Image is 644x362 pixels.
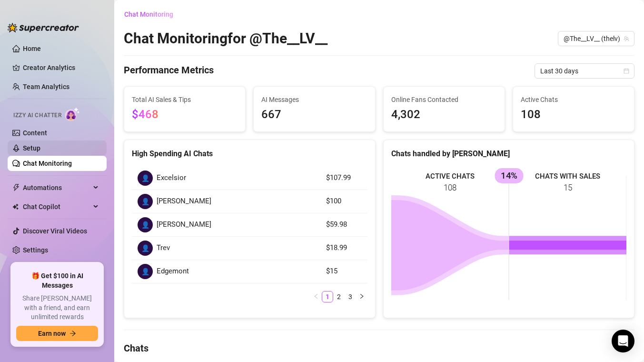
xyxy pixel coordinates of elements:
div: 👤 [138,171,153,186]
span: 108 [521,106,626,124]
span: Last 30 days [540,64,629,78]
span: Chat Copilot [23,199,90,214]
span: left [313,293,319,299]
span: Total AI Sales & Tips [132,94,238,105]
div: Open Intercom Messenger [612,330,634,352]
a: Content [23,129,47,137]
span: Izzy AI Chatter [13,111,61,120]
span: Edgemont [157,266,189,277]
article: $107.99 [326,172,362,184]
div: High Spending AI Chats [132,148,367,160]
span: right [359,293,365,299]
a: 1 [322,292,333,302]
span: Online Fans Contacted [391,94,497,105]
span: 667 [261,106,367,124]
span: 4,302 [391,106,497,124]
span: Automations [23,180,90,195]
article: $100 [326,196,362,207]
div: 👤 [138,217,153,232]
a: 3 [345,292,356,302]
div: 👤 [138,241,153,256]
span: Earn now [38,330,66,337]
button: Earn nowarrow-right [16,326,98,341]
a: Home [23,45,41,52]
button: right [356,291,367,302]
span: Trev [157,242,170,254]
a: Chat Monitoring [23,160,72,167]
span: calendar [624,68,629,74]
li: 3 [345,291,356,302]
li: Next Page [356,291,367,302]
a: Team Analytics [23,83,69,90]
span: team [624,36,629,41]
h4: Chats [124,342,634,355]
span: AI Messages [261,94,367,105]
img: Chat Copilot [12,203,19,210]
div: 👤 [138,194,153,209]
div: 👤 [138,264,153,279]
span: $468 [132,108,159,121]
article: $59.98 [326,219,362,231]
span: 🎁 Get $100 in AI Messages [16,271,98,290]
span: arrow-right [69,330,76,337]
h4: Performance Metrics [124,63,214,79]
a: Settings [23,246,48,254]
span: [PERSON_NAME] [157,219,211,231]
li: Previous Page [310,291,322,302]
img: AI Chatter [65,107,80,121]
li: 1 [322,291,333,302]
h2: Chat Monitoring for @The__LV__ [124,30,327,48]
a: Creator Analytics [23,60,99,75]
span: Share [PERSON_NAME] with a friend, and earn unlimited rewards [16,294,98,322]
a: 2 [334,292,344,302]
article: $15 [326,266,362,277]
span: Chat Monitoring [124,10,173,18]
article: $18.99 [326,242,362,254]
button: Chat Monitoring [124,7,181,22]
span: Active Chats [521,94,626,105]
li: 2 [333,291,345,302]
span: thunderbolt [12,184,20,191]
span: [PERSON_NAME] [157,196,211,207]
button: left [310,291,322,302]
span: @The__LV__ (thelv) [564,31,629,46]
a: Setup [23,144,40,152]
span: Excelsior [157,172,186,184]
a: Discover Viral Videos [23,227,87,235]
div: Chats handled by [PERSON_NAME] [391,148,627,160]
img: logo-BBDzfeDw.svg [8,23,79,32]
